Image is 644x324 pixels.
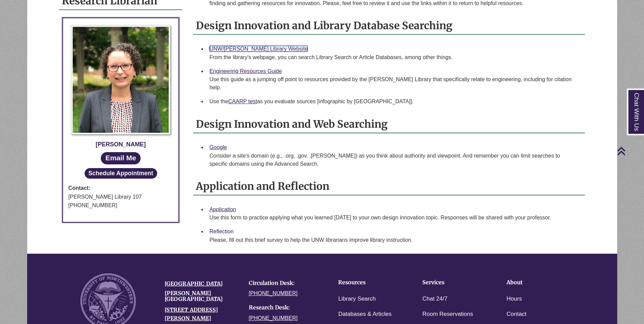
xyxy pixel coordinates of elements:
a: Google [209,144,227,150]
h4: Services [422,280,485,286]
a: Room Reservations [422,309,473,319]
a: Chat 24/7 [422,294,447,304]
h4: Resources [338,280,401,286]
a: Email Me [101,152,141,164]
div: From the library's webpage, you can search Library Search or Article Databases, among other things. [209,53,579,61]
div: Consider a site's domain (e.g., .org, .gov. .[PERSON_NAME]) as you think about authority and view... [209,152,579,168]
h2: Application and Reflection [193,178,585,196]
a: UNW/[PERSON_NAME] Library Website [209,46,308,52]
h4: About [507,280,570,286]
a: Back to Top [617,146,642,156]
div: Use this guide as a jumping off point to resources provided by the [PERSON_NAME] Library that spe... [209,75,579,92]
h4: [PERSON_NAME][GEOGRAPHIC_DATA] [165,290,239,302]
a: Engineering Resources Guide [209,68,282,74]
a: CAARP test [228,98,257,104]
h2: Design Innovation and Library Database Searching [193,17,585,35]
a: [GEOGRAPHIC_DATA] [165,280,223,287]
a: [PHONE_NUMBER] [249,290,298,296]
button: Schedule Appointment [85,168,157,179]
a: Reflection [209,229,234,234]
div: [PERSON_NAME] [68,140,173,149]
h4: Research Desk: [249,305,323,311]
img: Profile Photo [71,25,170,134]
a: Library Search [338,294,376,304]
a: Contact [507,309,527,319]
a: [PHONE_NUMBER] [249,315,298,321]
a: Hours [507,294,522,304]
div: [PERSON_NAME] Library 107 [68,193,173,201]
h4: Circulation Desk: [249,280,323,286]
li: Use the as you evaluate sources [infographic by [GEOGRAPHIC_DATA]]. [207,94,582,109]
a: Application [209,206,236,212]
strong: Contact: [68,184,173,193]
div: Please, fill out this brief survey to help ​the UNW librarians improve library instruction. [209,236,579,244]
div: [PHONE_NUMBER] [68,201,173,210]
a: Databases & Articles [338,309,391,319]
a: Profile Photo [PERSON_NAME] [68,25,173,149]
h2: Design Innovation and Web Searching [193,115,585,133]
div: Use this form to practice applying what you learned [DATE] to your own design innovation topic. R... [209,214,579,222]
